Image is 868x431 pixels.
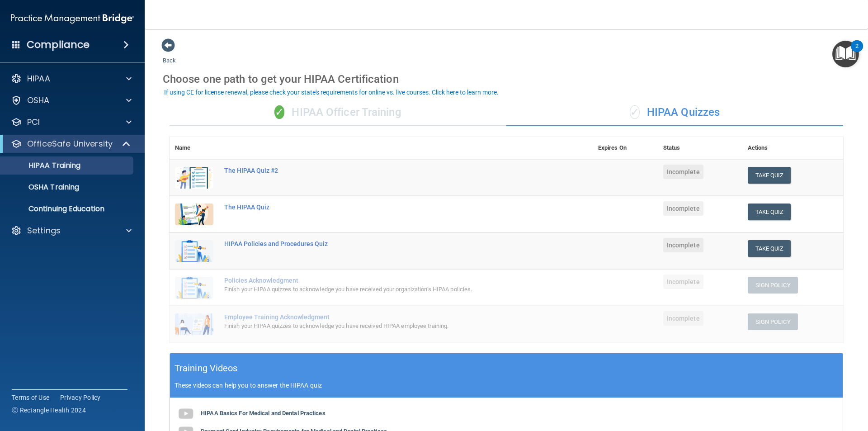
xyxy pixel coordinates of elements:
div: Policies Acknowledgment [224,277,547,284]
div: Choose one path to get your HIPAA Certification [163,66,850,92]
p: OSHA [27,95,50,106]
a: OfficeSafe University [11,138,131,149]
a: PCI [11,117,132,128]
th: Expires On [593,137,658,159]
button: If using CE for license renewal, please check your state's requirements for online vs. live cours... [163,88,500,97]
img: PMB logo [11,9,134,28]
a: HIPAA [11,73,132,84]
span: Incomplete [663,311,703,326]
p: HIPAA Training [6,161,80,170]
p: Settings [27,225,61,236]
span: ✓ [630,105,640,119]
h4: Compliance [27,38,90,51]
p: HIPAA [27,73,50,84]
span: Incomplete [663,201,703,216]
th: Actions [742,137,843,159]
p: OfficeSafe University [27,138,113,149]
span: Incomplete [663,165,703,179]
button: Sign Policy [748,313,798,330]
a: Privacy Policy [60,393,101,402]
p: OSHA Training [6,183,79,192]
div: The HIPAA Quiz [224,204,547,211]
div: HIPAA Quizzes [506,99,843,126]
span: Incomplete [663,238,703,252]
div: If using CE for license renewal, please check your state's requirements for online vs. live cours... [164,89,499,95]
button: Take Quiz [748,167,791,184]
p: PCI [27,117,40,128]
img: gray_youtube_icon.38fcd6cc.png [177,405,195,423]
button: Sign Policy [748,277,798,294]
p: Continuing Education [6,204,129,213]
div: HIPAA Policies and Procedures Quiz [224,240,547,247]
div: Finish your HIPAA quizzes to acknowledge you have received HIPAA employee training. [224,321,547,332]
h5: Training Videos [175,360,238,376]
a: Back [163,46,176,64]
span: Ⓒ Rectangle Health 2024 [12,406,86,415]
a: Settings [11,225,132,236]
span: ✓ [274,105,284,119]
b: HIPAA Basics For Medical and Dental Practices [201,410,325,417]
p: These videos can help you to answer the HIPAA quiz [175,382,838,389]
th: Name [170,137,219,159]
button: Take Quiz [748,240,791,257]
div: 2 [855,46,859,58]
div: Finish your HIPAA quizzes to acknowledge you have received your organization’s HIPAA policies. [224,284,547,295]
div: HIPAA Officer Training [170,99,506,126]
button: Take Quiz [748,204,791,220]
th: Status [658,137,742,159]
a: Terms of Use [12,393,49,402]
button: Open Resource Center, 2 new notifications [832,41,859,67]
div: Employee Training Acknowledgment [224,313,547,321]
div: The HIPAA Quiz #2 [224,167,547,174]
a: OSHA [11,95,132,106]
span: Incomplete [663,275,703,289]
